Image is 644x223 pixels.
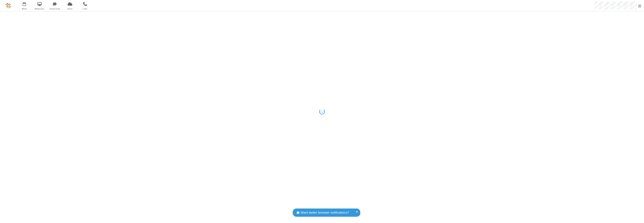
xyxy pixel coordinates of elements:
[17,7,31,10] span: Meet
[63,7,77,10] span: Drive
[78,7,92,10] span: Calls
[301,210,349,215] span: Want better browser notifications?
[48,7,62,10] span: Team Chat
[33,7,47,10] span: Webinars
[635,213,641,220] iframe: Chat
[6,3,11,8] img: QA Selenium DO NOT DELETE OR CHANGE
